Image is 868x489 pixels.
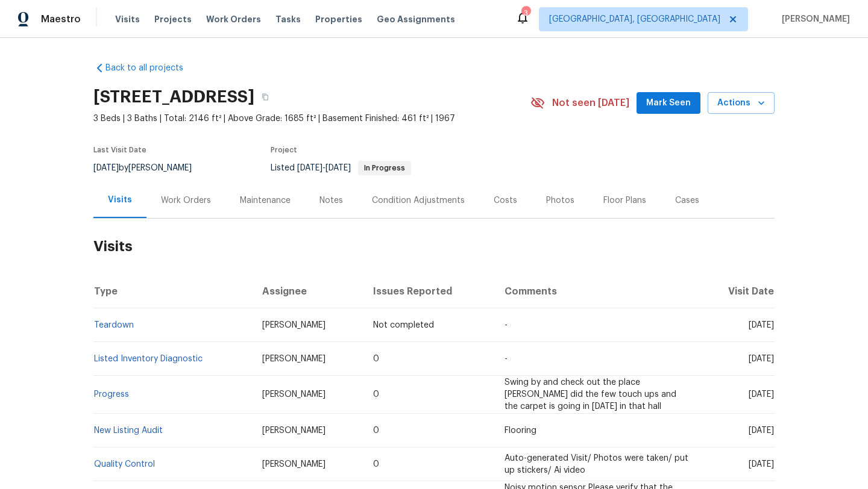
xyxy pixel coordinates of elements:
span: 0 [373,355,379,363]
div: Photos [546,195,574,207]
span: Properties [315,13,362,25]
span: Work Orders [206,13,261,25]
h2: Visits [93,219,775,275]
span: Projects [154,13,192,25]
a: Teardown [94,321,134,329]
h2: [STREET_ADDRESS] [93,91,254,103]
span: 3 Beds | 3 Baths | Total: 2146 ft² | Above Grade: 1685 ft² | Basement Finished: 461 ft² | 1967 [93,113,530,125]
a: Progress [94,390,129,399]
span: - [297,164,351,172]
span: Project [271,146,297,154]
span: [GEOGRAPHIC_DATA], [GEOGRAPHIC_DATA] [549,13,720,25]
span: [DATE] [749,460,774,469]
span: [PERSON_NAME] [262,355,325,363]
span: 0 [373,426,379,435]
button: Actions [708,92,775,114]
div: Visits [108,194,132,206]
div: Work Orders [161,195,211,207]
div: by [PERSON_NAME] [93,161,206,175]
span: [DATE] [325,164,351,172]
span: Auto-generated Visit/ Photos were taken/ put up stickers/ Ai video [505,454,688,475]
div: Cases [675,195,699,207]
div: Condition Adjustments [372,195,465,207]
span: [DATE] [749,355,774,363]
span: Visits [115,13,140,25]
span: Listed [271,164,411,172]
button: Copy Address [254,86,276,108]
span: 0 [373,460,379,469]
span: [DATE] [749,390,774,399]
div: Notes [319,195,343,207]
span: [PERSON_NAME] [262,426,325,435]
span: [PERSON_NAME] [262,321,325,329]
th: Comments [495,275,699,308]
span: Not seen [DATE] [552,97,629,109]
span: [DATE] [93,164,119,172]
a: Back to all projects [93,62,209,74]
th: Assignee [253,275,363,308]
span: [PERSON_NAME] [262,390,325,399]
span: - [505,355,508,363]
span: [PERSON_NAME] [777,13,850,25]
span: [PERSON_NAME] [262,460,325,469]
span: Actions [717,96,765,111]
span: [DATE] [749,321,774,329]
span: Flooring [505,426,536,435]
span: In Progress [359,164,410,172]
span: Geo Assignments [377,13,455,25]
div: 3 [521,7,530,19]
span: - [505,321,508,329]
span: Last Visit Date [93,146,146,154]
a: Listed Inventory Diagnostic [94,355,203,363]
span: Mark Seen [646,96,691,111]
div: Floor Plans [603,195,646,207]
span: 0 [373,390,379,399]
div: Maintenance [240,195,291,207]
span: Not completed [373,321,434,329]
th: Visit Date [699,275,775,308]
span: [DATE] [297,164,322,172]
a: New Listing Audit [94,426,163,435]
span: Maestro [41,13,81,25]
span: [DATE] [749,426,774,435]
span: Tasks [275,15,301,23]
th: Type [93,275,253,308]
span: Swing by and check out the place [PERSON_NAME] did the few touch ups and the carpet is going in [... [505,378,676,411]
th: Issues Reported [363,275,495,308]
div: Costs [494,195,517,207]
button: Mark Seen [637,92,700,114]
a: Quality Control [94,460,155,469]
